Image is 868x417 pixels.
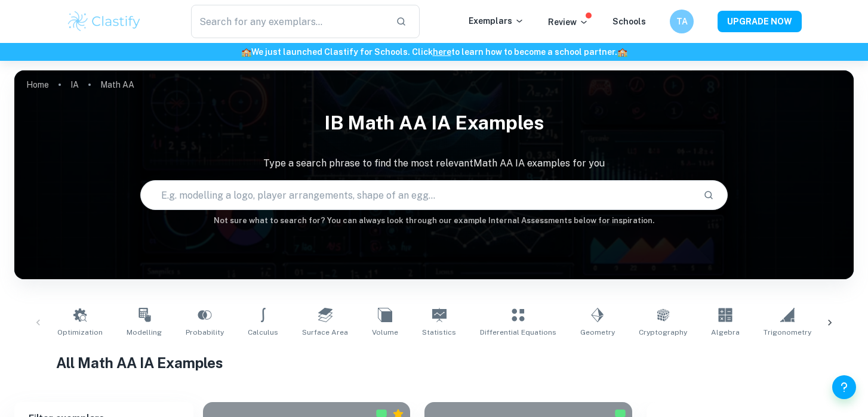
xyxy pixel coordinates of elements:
[248,327,278,338] span: Calculus
[433,47,451,57] a: here
[480,327,556,338] span: Differential Equations
[670,10,694,33] button: TA
[26,76,49,93] a: Home
[711,327,740,338] span: Algebra
[56,352,811,373] h1: All Math AA IA Examples
[548,16,589,29] p: Review
[14,215,854,227] h6: Not sure what to search for? You can always look through our example Internal Assessments below f...
[675,15,689,28] h6: TA
[617,47,627,57] span: 🏫
[191,5,386,38] input: Search for any exemplars...
[14,104,854,142] h1: IB Math AA IA examples
[580,327,615,338] span: Geometry
[718,11,802,32] button: UPGRADE NOW
[66,10,142,33] img: Clastify logo
[241,47,251,57] span: 🏫
[469,14,524,27] p: Exemplars
[372,327,398,338] span: Volume
[70,76,79,93] a: IA
[302,327,348,338] span: Surface Area
[57,327,103,338] span: Optimization
[698,185,719,205] button: Search
[141,178,694,212] input: E.g. modelling a logo, player arrangements, shape of an egg...
[14,156,854,171] p: Type a search phrase to find the most relevant Math AA IA examples for you
[764,327,811,338] span: Trigonometry
[186,327,224,338] span: Probability
[422,327,456,338] span: Statistics
[2,45,866,58] h6: We just launched Clastify for Schools. Click to learn how to become a school partner.
[127,327,162,338] span: Modelling
[100,78,134,91] p: Math AA
[639,327,687,338] span: Cryptography
[612,17,646,26] a: Schools
[832,375,856,399] button: Help and Feedback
